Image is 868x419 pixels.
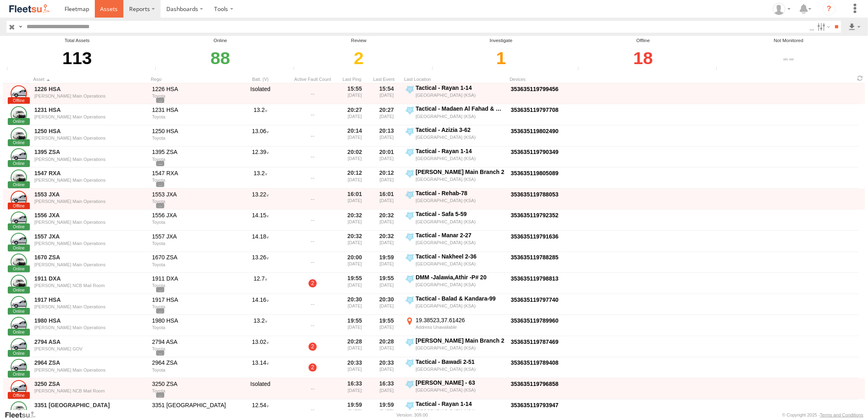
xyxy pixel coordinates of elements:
a: 1556 JXA [34,212,146,219]
div: 12.39 [236,147,285,167]
a: Click to View Asset Details [11,254,27,270]
a: Click to View Device Details [511,149,559,155]
div: 1553 JXA [152,191,231,198]
div: 13.02 [236,337,285,357]
div: 13.14 [236,358,285,378]
div: Click to filter by Review [291,44,427,72]
span: View Asset Details to show all tags [156,308,164,314]
div: Version: 309.00 [397,412,428,417]
div: 1250 HSA [152,127,231,135]
label: Click to View Event Location [404,253,506,272]
a: Click to View Device Details [511,86,559,92]
div: 20:32 [DATE] [340,210,369,230]
div: © Copyright 2025 - [782,412,864,417]
div: 13.2 [236,168,285,188]
div: [GEOGRAPHIC_DATA] (KSA) [416,261,505,267]
div: 20:33 [DATE] [372,358,401,378]
div: 20:32 [DATE] [372,210,401,230]
div: Tactical - Rayan 1-14 [416,84,505,91]
div: [GEOGRAPHIC_DATA] (KSA) [416,303,505,309]
a: Visit our Website [4,411,42,419]
a: Click to View Device Details [511,233,559,240]
div: 1917 HSA [152,296,231,303]
label: Click to View Event Location [404,358,506,378]
div: 16:33 [DATE] [372,379,401,399]
a: 1557 JXA [34,233,146,240]
div: Active Fault Count [288,76,337,82]
div: [PERSON_NAME] Main Operations [34,114,146,119]
div: Assets that have not communicated with the server in the last 24hrs [429,66,441,72]
label: Click to View Event Location [404,232,506,251]
div: 15:55 [DATE] [340,84,369,104]
div: [GEOGRAPHIC_DATA] (KSA) [416,134,505,140]
div: 1911 DXA [152,275,231,282]
div: [PERSON_NAME] Main Branch 2 [416,337,505,344]
div: 19:59 [DATE] [372,253,401,272]
div: 2794 ASA [152,338,231,345]
div: 13.2 [236,105,285,125]
a: 1917 HSA [34,296,146,303]
a: 3250 ZSA [34,380,146,388]
div: 16:33 [DATE] [340,379,369,399]
div: 15:54 [DATE] [372,84,401,104]
span: View Asset Details to show all tags [156,350,164,356]
a: Click to View Device Details [511,107,559,113]
div: [PERSON_NAME] Main Operations [34,241,146,246]
div: [GEOGRAPHIC_DATA] (KSA) [416,92,505,98]
span: View Asset Details to show all tags [156,287,164,292]
div: 13.26 [236,253,285,272]
a: Click to View Device Details [511,254,559,261]
div: 1231 HSA [152,106,231,114]
i: ? [823,2,836,16]
div: [PERSON_NAME] Main Operations [34,136,146,140]
a: Click to View Device Details [511,339,559,345]
label: Click to View Event Location [404,316,506,335]
div: Tactical - Nakheel 2-36 [416,253,505,260]
div: Toyota [152,220,231,225]
a: 1547 RXA [34,169,146,177]
div: [GEOGRAPHIC_DATA] (KSA) [416,282,505,288]
div: Toyota [152,262,231,267]
div: Tactical - Azizia 3-62 [416,126,505,134]
div: 16:01 [DATE] [372,189,401,209]
a: Click to View Asset Details [11,191,27,207]
span: View Asset Details to show all tags [156,203,164,208]
a: Click to View Asset Details [11,338,27,354]
span: View Asset Details to show all tags [156,161,164,166]
div: 1556 JXA [152,212,231,219]
div: [GEOGRAPHIC_DATA] (KSA) [416,408,505,414]
div: 14.15 [236,210,285,230]
div: [GEOGRAPHIC_DATA] (KSA) [416,240,505,245]
div: Click to filter by Online [152,44,288,72]
div: 1980 HSA [152,317,231,324]
div: Devices [510,76,624,82]
a: Click to View Asset Details [11,85,27,102]
div: 19:55 [DATE] [340,316,369,335]
label: Click to View Event Location [404,84,506,104]
div: 20:30 [DATE] [340,295,369,314]
div: 1557 JXA [152,233,231,240]
div: Online [152,37,288,44]
div: [GEOGRAPHIC_DATA] (KSA) [416,345,505,351]
div: 113 [4,44,150,72]
a: 1231 HSA [34,106,146,114]
a: 1226 HSA [34,85,146,93]
div: Adnan Hijazi [770,3,794,15]
a: 1980 HSA [34,317,146,324]
div: Toyota [152,94,231,98]
div: [PERSON_NAME] - 63 [416,379,505,386]
div: Tactical - Rayan 1-14 [416,400,505,408]
div: Batt. (V) [236,76,285,82]
div: Tactical - Rehab-78 [416,189,505,197]
a: Click to View Device Details [511,128,559,134]
a: 2 [309,343,317,351]
a: Click to View Asset Details [11,127,27,144]
div: 1547 RXA [152,169,231,177]
div: [PERSON_NAME] Main Branch 2 [416,168,505,176]
a: 1670 ZSA [34,254,146,261]
div: 20:12 [DATE] [372,168,401,188]
span: View Asset Details to show all tags [156,392,164,398]
a: Click to View Asset Details [11,296,27,312]
div: Jeddah - Alhamadaniah Branch [34,410,146,415]
div: [PERSON_NAME] Main Operations [34,178,146,183]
